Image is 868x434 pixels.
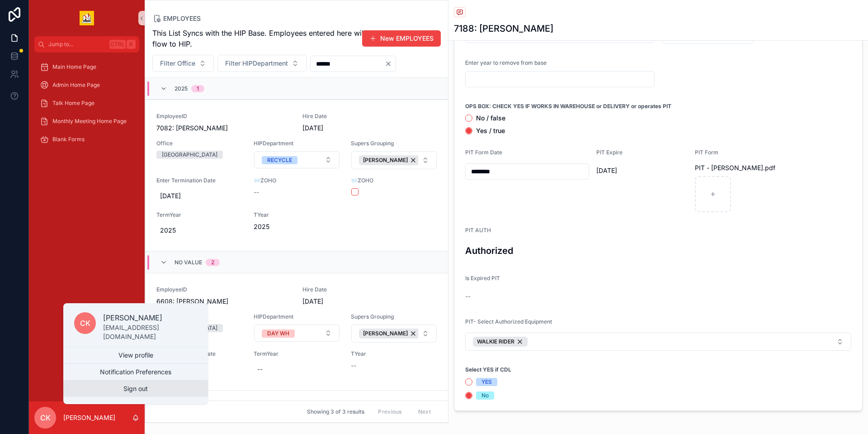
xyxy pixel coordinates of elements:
[254,177,340,184] span: 📨ZOHO
[163,14,201,23] span: EMPLOYEES
[465,366,511,373] strong: Select YES if CDL
[363,157,408,164] span: [PERSON_NAME]
[351,140,437,147] span: Supers Grouping
[254,222,340,231] span: 2025
[254,151,340,168] button: Select Button
[34,36,139,52] button: Jump to...CtrlK
[34,95,139,111] a: Talk Home Page
[156,124,292,133] span: 7082: [PERSON_NAME]
[695,149,718,156] span: PIT Form
[362,30,441,47] button: New EMPLOYEES
[481,378,492,386] div: YES
[302,286,389,293] span: Hire Date
[351,177,437,184] span: 📨ZOHO
[152,28,367,49] span: This List Syncs with the HIP Base. Employees entered here will flow to HIP.
[351,151,437,169] button: Select Button
[52,63,96,71] span: Main Home Page
[156,140,243,147] span: Office
[109,40,126,49] span: Ctrl
[465,244,851,258] h3: Authorized
[302,297,389,306] span: [DATE]
[152,55,214,72] button: Select Button
[596,149,623,156] span: PIT Expire
[302,113,389,120] span: Hire Date
[156,211,243,219] span: TermYear
[146,100,448,251] a: EmployeeID7082: [PERSON_NAME]Hire Date[DATE]Office[GEOGRAPHIC_DATA]HIPDepartmentSelect ButtonSupe...
[160,191,239,200] span: [DATE]
[217,55,307,72] button: Select Button
[254,350,340,358] span: TermYear
[465,318,552,325] span: PIT- Select Authorized Equipment
[351,313,437,320] span: Supers Grouping
[351,324,437,343] button: Select Button
[267,156,292,164] div: RECYCLE
[763,163,775,172] span: .pdf
[211,259,214,266] div: 2
[481,391,489,400] div: No
[156,286,292,293] span: EmployeeID
[302,124,389,133] span: [DATE]
[160,226,239,235] span: 2025
[160,59,195,68] span: Filter Office
[254,188,259,197] span: --
[465,59,547,67] span: Enter year to remove from base
[175,85,188,92] span: 2025
[465,103,671,110] strong: OPS BOX: CHECK YES IF WORKS IN WAREHOUSE or DELIVERY or operates PIT
[465,227,491,234] span: PIT AUTH
[156,177,243,184] span: Enter Termination Date
[477,338,514,345] span: WALKIE RIDER
[162,151,217,159] div: [GEOGRAPHIC_DATA]
[465,292,471,301] span: --
[29,52,145,159] div: scrollable content
[34,131,139,148] a: Blank Forms
[80,318,90,329] span: CK
[476,115,505,121] label: No / false
[156,113,292,120] span: EmployeeID
[127,41,135,48] span: K
[52,81,100,89] span: Admin Home Page
[63,381,208,397] button: Sign out
[267,329,289,338] div: DAY WH
[476,128,505,134] label: Yes / true
[351,350,437,358] span: TYear
[40,412,51,423] span: CK
[175,259,202,266] span: No value
[695,163,763,172] span: PIT - [PERSON_NAME]
[48,41,106,48] span: Jump to...
[63,347,208,363] a: View profile
[254,313,340,320] span: HIPDepartment
[52,100,94,107] span: Talk Home Page
[225,59,288,68] span: Filter HIPDepartment
[152,14,201,23] a: EMPLOYEES
[363,330,408,337] span: [PERSON_NAME]
[146,273,448,390] a: EmployeeID6608: [PERSON_NAME]Hire Date[DATE]Office[GEOGRAPHIC_DATA]HIPDepartmentSelect ButtonSupe...
[103,312,197,323] p: [PERSON_NAME]
[34,113,139,129] a: Monthly Meeting Home Page
[254,140,340,147] span: HIPDepartment
[596,166,688,175] span: [DATE]
[63,413,115,422] p: [PERSON_NAME]
[63,364,208,380] button: Notification Preferences
[385,60,396,67] button: Clear
[34,59,139,75] a: Main Home Page
[473,337,528,347] button: Unselect 2
[52,118,127,125] span: Monthly Meeting Home Page
[257,365,263,374] div: --
[465,333,851,351] button: Select Button
[80,11,94,25] img: App logo
[454,22,553,35] h1: 7188: [PERSON_NAME]
[156,297,292,306] span: 6608: [PERSON_NAME]
[351,361,356,370] span: --
[465,149,502,156] span: PIT Form Date
[254,211,340,219] span: TYear
[52,136,85,143] span: Blank Forms
[359,155,421,165] button: Unselect 7
[34,77,139,93] a: Admin Home Page
[307,408,364,415] span: Showing 3 of 3 results
[254,324,340,342] button: Select Button
[465,275,500,281] span: Is Expired PIT
[197,85,199,92] div: 1
[103,323,197,341] p: [EMAIL_ADDRESS][DOMAIN_NAME]
[359,329,421,339] button: Unselect 5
